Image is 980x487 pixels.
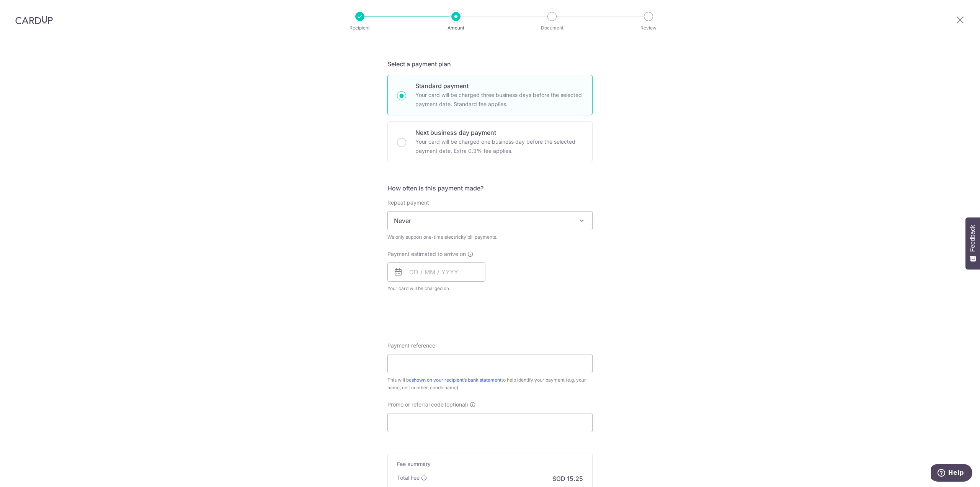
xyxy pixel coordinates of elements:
[965,217,980,269] button: Feedback - Show survey
[15,15,53,25] img: CardUp
[415,128,583,137] p: Next business day payment
[428,24,484,32] p: Amount
[387,250,466,258] span: Payment estimated to arrive on
[387,59,593,69] h5: Select a payment plan
[387,199,429,207] label: Repeat payment
[524,24,580,32] p: Document
[415,137,583,156] p: Your card will be charged one business day before the selected payment date. Extra 0.3% fee applies.
[387,211,593,230] span: Never
[552,474,583,483] p: SGD 15.25
[388,212,592,230] span: Never
[387,233,593,241] div: We only support one-time electricity bill payments.
[397,460,583,468] h5: Fee summary
[412,377,501,383] a: shown on your recipient’s bank statement
[387,285,485,292] span: Your card will be charged on
[620,24,677,32] p: Review
[387,376,593,392] div: This will be to help identify your payment (e.g. your name, unit number, condo name).
[415,81,583,90] p: Standard payment
[415,90,583,109] p: Your card will be charged three business days before the selected payment date. Standard fee appl...
[387,401,444,408] span: Promo or referral code
[931,464,972,483] iframe: Opens a widget where you can find more information
[387,262,485,282] input: DD / MM / YYYY
[387,184,593,193] h5: How often is this payment made?
[969,225,976,252] span: Feedback
[387,342,435,349] span: Payment reference
[444,401,468,408] span: (optional)
[397,474,420,482] p: Total Fee
[332,24,388,32] p: Recipient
